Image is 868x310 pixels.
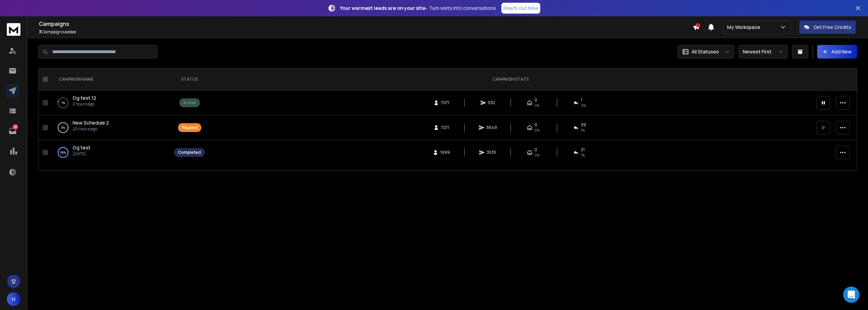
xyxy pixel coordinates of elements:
[738,45,788,59] button: Newest First
[441,100,449,105] span: 7071
[581,147,585,152] span: 21
[61,99,65,106] p: 7 %
[503,5,538,12] p: Reach Out Now
[534,128,540,133] span: 0%
[178,150,201,155] div: Completed
[51,68,170,91] th: CAMPAIGN NAME
[60,149,66,156] p: 100 %
[209,68,812,91] th: CAMPAIGN STATS
[340,5,425,11] strong: Your warmest leads are on your site
[534,97,537,103] span: 0
[440,150,450,155] span: 1999
[73,119,109,126] a: New Schedule 2
[73,95,96,101] a: Gg test 12
[7,23,20,36] img: logo
[51,91,170,115] td: 7%Gg test 122 hours ago
[441,125,449,130] span: 7071
[581,128,585,133] span: 1 %
[534,122,537,128] span: 0
[73,119,109,126] span: New Schedule 2
[7,292,20,306] button: H
[581,122,586,128] span: 39
[183,100,196,105] div: Active
[486,125,497,130] span: 3649
[73,101,96,107] p: 2 hours ago
[73,95,96,101] span: Gg test 12
[182,125,197,130] div: Paused
[170,68,209,91] th: STATUS
[39,29,41,35] span: 3
[581,152,585,158] span: 1 %
[843,287,859,303] div: Open Intercom Messenger
[488,100,495,105] span: 532
[813,24,851,31] p: Get Free Credits
[6,124,19,138] a: 38
[487,150,496,155] span: 3535
[51,140,170,165] td: 100%Gg test[DATE]
[799,20,856,34] button: Get Free Credits
[73,144,90,151] a: Gg test
[692,48,719,55] p: All Statuses
[817,45,857,59] button: Add New
[39,29,693,35] p: Campaigns added
[73,126,109,132] p: 20 hours ago
[501,3,540,14] a: Reach Out Now
[39,20,693,28] h1: Campaigns
[73,151,90,157] p: [DATE]
[534,103,540,108] span: 0%
[534,147,537,152] span: 0
[727,24,763,31] p: My Workspace
[51,115,170,140] td: 0%New Schedule 220 hours ago
[13,124,18,130] p: 38
[534,152,540,158] span: 0%
[581,97,582,103] span: 1
[581,103,586,108] span: 0 %
[61,124,65,131] p: 0 %
[340,5,496,12] p: – Turn visits into conversations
